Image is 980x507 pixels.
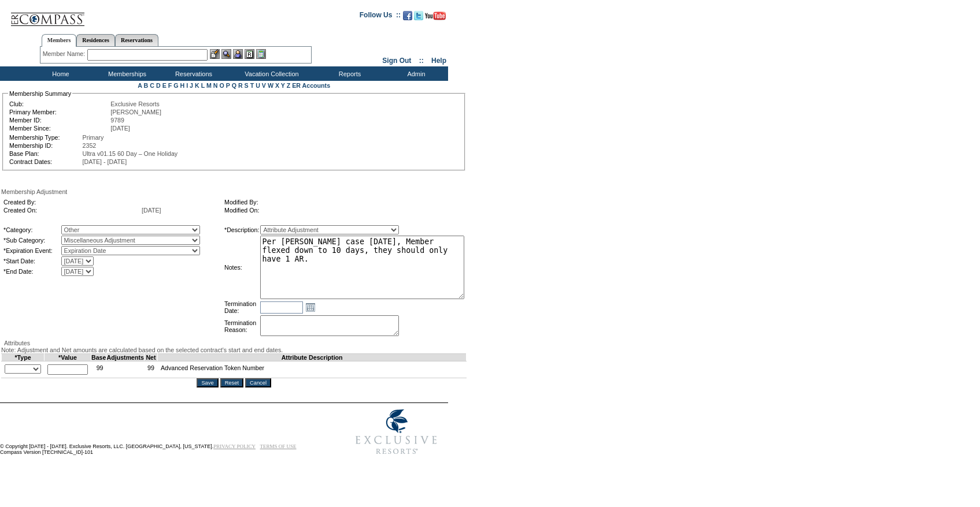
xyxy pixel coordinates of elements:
[220,378,243,387] input: Reset
[1,346,467,353] div: Note: Adjustment and Net amounts are calculated based on the selected contract's start and end da...
[275,82,279,89] a: X
[8,90,72,97] legend: Membership Summary
[224,225,259,234] td: *Description:
[76,34,115,46] a: Residences
[260,443,297,449] a: TERMS OF USE
[206,82,212,89] a: M
[213,82,218,89] a: N
[245,49,254,59] img: Reservations
[3,246,60,255] td: *Expiration Event:
[3,256,60,266] td: *Start Date:
[91,354,106,361] td: Base
[213,443,256,449] a: PRIVACY POLICY
[224,236,259,299] td: Notes:
[195,82,199,89] a: K
[1,340,467,346] div: Attributes
[3,199,140,206] td: Created By:
[3,207,140,214] td: Created On:
[145,354,158,361] td: Net
[144,82,149,89] a: B
[110,125,130,132] span: [DATE]
[138,82,142,89] a: A
[226,82,230,89] a: P
[414,14,423,21] a: Follow us on Twitter
[83,134,104,141] span: Primary
[162,82,167,89] a: E
[281,82,285,89] a: Y
[304,301,317,314] a: Open the calendar popup.
[115,34,158,46] a: Reservations
[382,66,448,81] td: Admin
[345,403,448,461] img: Exclusive Resorts
[42,34,77,47] a: Members
[150,82,154,89] a: C
[3,225,60,234] td: *Category:
[245,82,249,89] a: S
[9,158,82,165] td: Contract Dates:
[10,3,85,27] img: Compass Home
[224,207,441,214] td: Modified On:
[156,82,161,89] a: D
[250,82,254,89] a: T
[110,100,160,107] span: Exclusive Resorts
[425,14,446,21] a: Subscribe to our YouTube Channel
[403,11,412,20] img: Become our fan on Facebook
[186,82,188,89] a: I
[110,117,124,124] span: 9789
[190,82,193,89] a: J
[238,82,243,89] a: R
[43,49,87,59] div: Member Name:
[3,236,60,245] td: *Sub Category:
[382,57,411,65] a: Sign Out
[45,354,91,361] td: *Value
[142,207,161,214] span: [DATE]
[145,361,158,378] td: 99
[159,66,225,81] td: Reservations
[425,12,446,20] img: Subscribe to our YouTube Channel
[219,82,224,89] a: O
[9,109,109,115] td: Primary Member:
[431,57,446,65] a: Help
[287,82,291,89] a: Z
[26,66,93,81] td: Home
[9,134,82,141] td: Membership Type:
[9,150,82,157] td: Base Plan:
[315,66,382,81] td: Reports
[256,82,260,89] a: U
[3,267,60,276] td: *End Date:
[403,14,412,21] a: Become our fan on Facebook
[157,361,467,378] td: Advanced Reservation Token Number
[9,100,109,107] td: Club:
[225,66,315,81] td: Vacation Collection
[110,109,161,115] span: [PERSON_NAME]
[233,49,243,59] img: Impersonate
[157,354,467,361] td: Attribute Description
[173,82,178,89] a: G
[168,82,172,89] a: F
[224,300,259,314] td: Termination Date:
[83,142,97,149] span: 2352
[210,49,220,59] img: b_edit.gif
[83,150,178,157] span: Ultra v01.15 60 Day – One Holiday
[292,82,330,89] a: ER Accounts
[419,57,424,65] span: ::
[268,82,273,89] a: W
[245,378,271,387] input: Cancel
[83,158,127,165] span: [DATE] - [DATE]
[221,49,231,59] img: View
[197,378,218,387] input: Save
[224,315,259,337] td: Termination Reason:
[262,82,266,89] a: V
[1,188,467,195] div: Membership Adjustment
[9,117,109,124] td: Member ID:
[93,66,159,81] td: Memberships
[414,11,423,20] img: Follow us on Twitter
[2,354,45,361] td: *Type
[91,361,106,378] td: 99
[224,199,441,206] td: Modified By:
[232,82,236,89] a: Q
[360,10,401,24] td: Follow Us ::
[201,82,205,89] a: L
[9,142,82,149] td: Membership ID:
[106,354,145,361] td: Adjustments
